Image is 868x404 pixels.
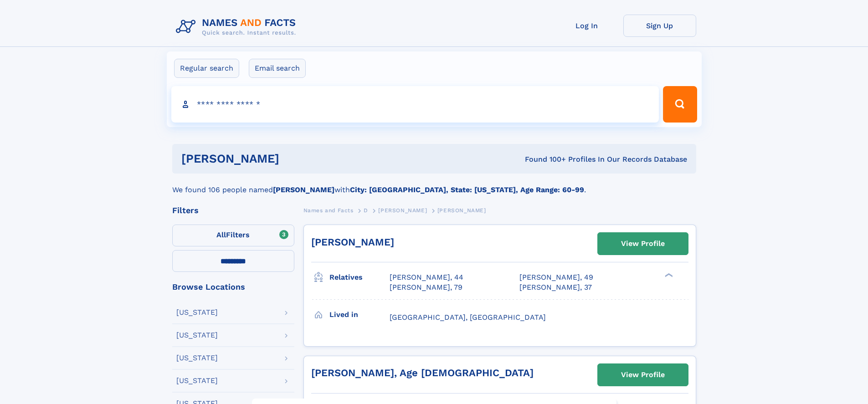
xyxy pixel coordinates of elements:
[621,364,665,385] div: View Profile
[437,207,486,214] span: [PERSON_NAME]
[550,15,623,37] a: Log In
[172,174,696,195] div: We found 106 people named with .
[172,15,303,39] img: Logo Names and Facts
[364,207,368,214] span: D
[598,364,688,386] a: View Profile
[378,205,427,216] a: [PERSON_NAME]
[216,230,226,239] span: All
[311,236,394,248] a: [PERSON_NAME]
[172,283,294,291] div: Browse Locations
[623,15,696,37] a: Sign Up
[621,233,665,254] div: View Profile
[174,59,239,78] label: Regular search
[378,207,427,214] span: [PERSON_NAME]
[176,354,218,362] div: [US_STATE]
[176,332,218,339] div: [US_STATE]
[311,367,534,378] a: [PERSON_NAME], Age [DEMOGRAPHIC_DATA]
[176,377,218,384] div: [US_STATE]
[598,233,688,255] a: View Profile
[364,205,368,216] a: D
[390,272,463,282] a: [PERSON_NAME], 44
[663,272,673,278] div: ❯
[390,313,546,322] span: [GEOGRAPHIC_DATA], [GEOGRAPHIC_DATA]
[181,153,402,164] h1: [PERSON_NAME]
[390,282,462,292] a: [PERSON_NAME], 79
[171,86,659,123] input: search input
[519,272,593,282] a: [PERSON_NAME], 49
[249,59,306,78] label: Email search
[350,185,584,194] b: City: [GEOGRAPHIC_DATA], State: [US_STATE], Age Range: 60-99
[329,307,390,322] h3: Lived in
[172,206,294,215] div: Filters
[519,282,592,292] a: [PERSON_NAME], 37
[176,309,218,316] div: [US_STATE]
[329,270,390,285] h3: Relatives
[402,154,687,164] div: Found 100+ Profiles In Our Records Database
[273,185,334,194] b: [PERSON_NAME]
[172,225,294,246] label: Filters
[663,86,697,123] button: Search Button
[303,205,354,216] a: Names and Facts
